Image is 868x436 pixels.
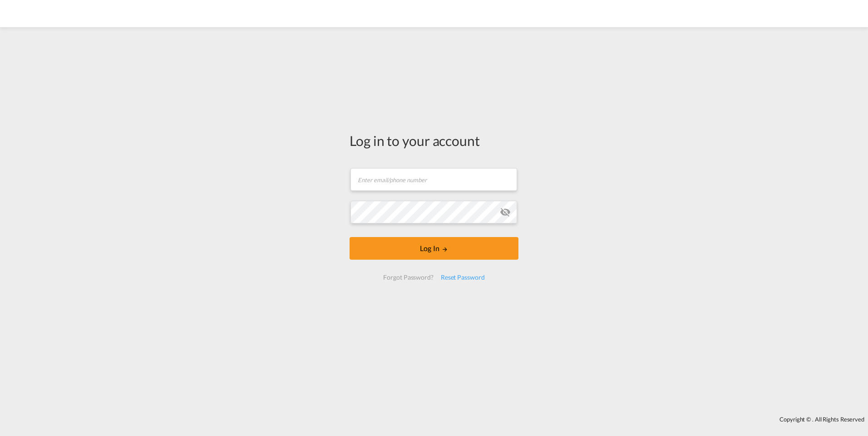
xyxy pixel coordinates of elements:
input: Enter email/phone number [350,168,517,191]
div: Log in to your account [350,131,518,150]
md-icon: icon-eye-off [500,207,511,218]
div: Reset Password [437,269,488,286]
button: LOGIN [350,237,518,260]
div: Forgot Password? [380,269,437,286]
